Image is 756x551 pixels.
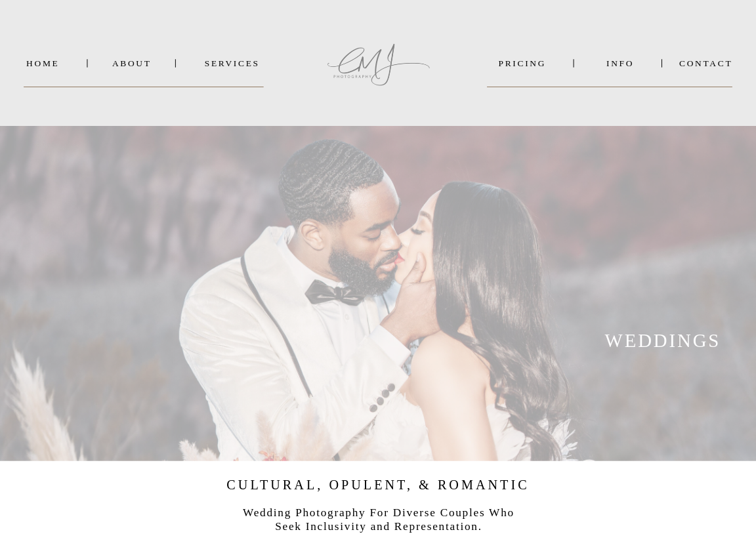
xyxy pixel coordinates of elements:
h2: Cultural, Opulent, & Romantic [209,475,547,497]
a: INFO [590,58,651,68]
h2: WEDDINGS [570,329,756,350]
a: Contact [679,58,733,68]
a: About [112,58,150,68]
h3: Wedding Photography For Diverse Couples Who Seek Inclusivity and Representation. [238,506,520,538]
a: PRICING [487,58,558,68]
a: SERVICES [200,58,264,68]
a: Home [24,58,62,68]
